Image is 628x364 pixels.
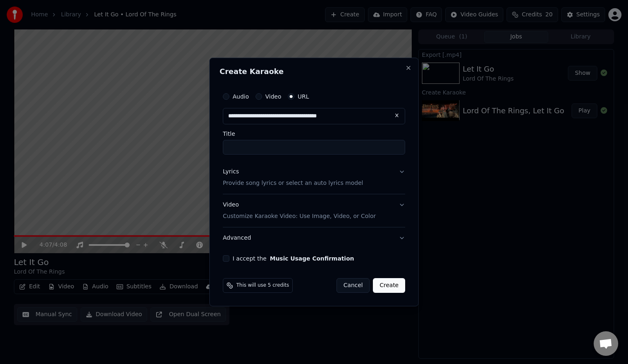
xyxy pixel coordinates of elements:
[233,256,354,261] label: I accept the
[270,256,354,261] button: I accept the
[223,168,239,176] div: Lyrics
[265,94,281,99] label: Video
[223,131,405,137] label: Title
[336,278,370,293] button: Cancel
[223,227,405,249] button: Advanced
[236,282,289,289] span: This will use 5 credits
[223,212,376,220] p: Customize Karaoke Video: Use Image, Video, or Color
[223,179,363,187] p: Provide song lyrics or select an auto lyrics model
[373,278,405,293] button: Create
[233,94,249,99] label: Audio
[223,201,376,220] div: Video
[298,94,309,99] label: URL
[223,161,405,194] button: LyricsProvide song lyrics or select an auto lyrics model
[220,68,408,75] h2: Create Karaoke
[223,194,405,227] button: VideoCustomize Karaoke Video: Use Image, Video, or Color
